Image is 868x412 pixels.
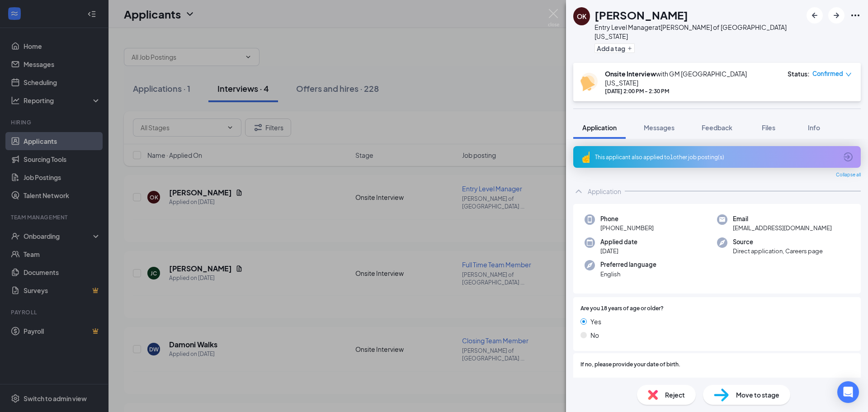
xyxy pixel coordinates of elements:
span: Confirmed [812,69,843,78]
span: Move to stage [736,390,779,400]
span: Info [808,123,820,132]
button: ArrowLeftNew [807,7,823,24]
span: Yes [590,317,601,327]
span: English [600,270,656,279]
div: Status : [788,69,810,78]
span: Phone [600,214,654,223]
div: Open Intercom Messenger [837,381,859,403]
span: Reject [665,390,685,400]
span: [EMAIL_ADDRESS][DOMAIN_NAME] [733,223,832,232]
svg: Plus [627,46,632,51]
span: Source [733,237,823,246]
span: Are you 18 years of age or older? [580,304,664,313]
span: No [590,330,599,340]
span: [DATE] [600,246,637,256]
svg: ArrowRight [831,10,842,21]
h1: [PERSON_NAME] [594,7,688,23]
span: Files [762,123,775,132]
button: ArrowRight [828,7,844,24]
button: PlusAdd a tag [594,43,635,53]
span: Application [582,123,617,132]
svg: ChevronUp [573,186,584,197]
svg: Ellipses [850,10,861,21]
span: Collapse all [836,171,861,179]
span: Feedback [702,123,732,132]
div: [DATE] 2:00 PM - 2:30 PM [605,87,778,95]
div: with GM [GEOGRAPHIC_DATA][US_STATE] [605,69,778,87]
span: down [845,71,852,78]
span: If no, please provide your date of birth. [580,360,680,369]
b: Onsite Interview [605,70,656,78]
div: This applicant also applied to 1 other job posting(s) [595,153,837,161]
svg: ArrowCircle [843,152,854,162]
span: Email [733,214,832,223]
span: [PHONE_NUMBER] [600,223,654,232]
div: Application [588,187,621,196]
div: Entry Level Manager at [PERSON_NAME] of [GEOGRAPHIC_DATA][US_STATE] [594,23,802,41]
span: Messages [644,123,675,132]
span: Direct application, Careers page [733,246,823,256]
span: Applied date [600,237,637,246]
span: Preferred language [600,260,656,269]
div: OK [577,12,586,21]
svg: ArrowLeftNew [809,10,820,21]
